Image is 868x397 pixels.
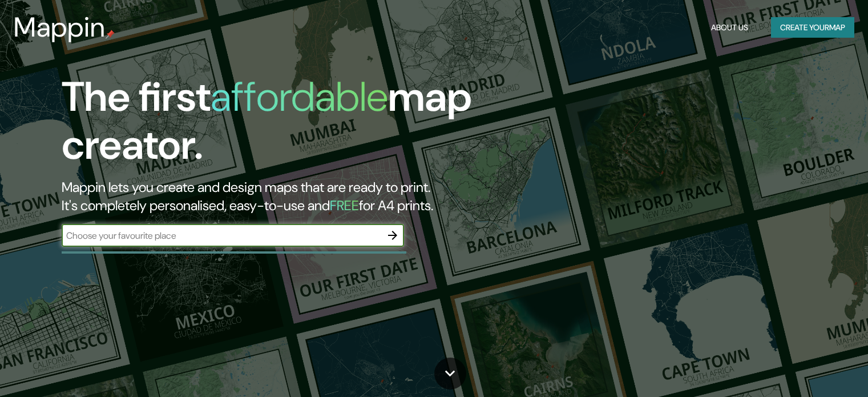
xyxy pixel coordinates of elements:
button: About Us [706,17,753,38]
button: Create yourmap [771,17,854,38]
h2: Mappin lets you create and design maps that are ready to print. It's completely personalised, eas... [62,178,496,215]
h5: FREE [330,197,359,214]
h1: affordable [211,70,388,123]
img: mappin-pin [106,30,115,39]
input: Choose your favourite place [62,229,381,242]
h3: Mappin [14,11,106,43]
h1: The first map creator. [62,73,496,178]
